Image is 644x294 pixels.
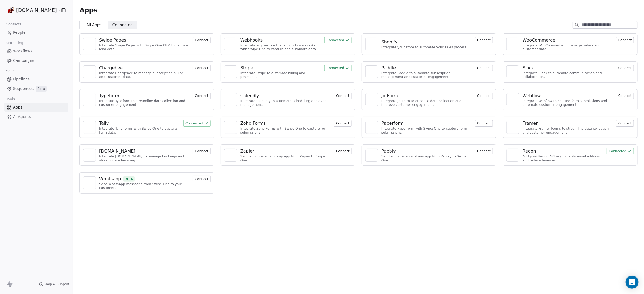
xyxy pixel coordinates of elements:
img: NA [509,151,517,159]
span: Sales [4,67,18,75]
span: AI Agents [13,114,31,120]
div: Add your Reoon API key to verify email address and reduce bounces [523,154,603,162]
a: Chargebee [99,65,190,71]
button: Connected [324,37,352,43]
img: NA [227,96,235,104]
div: Integrate Calendly to automate scheduling and event management. [240,99,331,107]
span: BETA [123,176,135,182]
a: Help & Support [39,282,69,286]
div: Webhooks [240,37,263,43]
button: Connect [334,93,352,99]
button: Connect [334,120,352,127]
img: NA [368,123,376,131]
div: Integrate [DOMAIN_NAME] to manage bookings and streamline scheduling. [99,154,190,162]
a: Connect [334,121,352,126]
div: Shopify [381,39,398,45]
div: Chargebee [99,65,123,71]
img: NA [85,40,94,48]
a: Connected [607,148,634,154]
a: Connected [324,38,352,43]
a: Tally [99,120,180,127]
div: Slack [523,65,534,71]
a: Connect [475,148,493,154]
a: NA [224,149,237,162]
a: Zapier [240,148,331,154]
a: Shopify [381,39,467,45]
img: NA [85,123,94,131]
div: Integrate Tally forms with Swipe One to capture form data. [99,127,180,134]
a: Connect [193,38,211,43]
div: Send action events of any app from Zapier to Swipe One [240,154,331,162]
div: Tally [99,120,109,127]
img: NA [227,151,235,159]
a: NA [365,121,378,134]
div: Zoho Forms [240,120,266,127]
div: Integrate any service that supports webhooks with Swipe One to capture and automate data workflows. [240,43,321,51]
img: NA [368,40,376,48]
span: Tools [4,95,17,103]
a: JotForm [381,93,472,99]
a: Paddle [381,65,472,71]
div: Pabbly [381,148,396,154]
button: Connect [475,93,493,99]
a: Webflow [523,93,613,99]
span: Connected [112,22,133,28]
img: NA [227,123,235,131]
a: Pabbly [381,148,472,154]
a: Connect [334,93,352,98]
button: Connect [193,176,211,182]
span: Workflows [13,48,32,54]
a: Paperform [381,120,472,127]
a: WhatsappBETA [99,176,190,182]
span: Pipelines [13,76,30,82]
span: Help & Support [45,282,69,286]
div: Open Intercom Messenger [626,276,639,289]
div: Integrate Swipe Pages with Swipe One CRM to capture lead data. [99,43,190,51]
div: Integrate Stripe to automate billing and payments. [240,71,321,79]
div: Stripe [240,65,253,71]
a: Connect [475,65,493,70]
a: Swipe Pages [99,37,190,43]
button: [DOMAIN_NAME] [6,6,58,15]
span: Apps [13,104,22,110]
img: NA [85,68,94,76]
a: NA [365,65,378,78]
a: Connect [193,176,211,181]
a: Connect [193,65,211,70]
a: WooCommerce [523,37,613,43]
a: Connect [475,121,493,126]
a: Connect [193,93,211,98]
a: NA [365,38,378,50]
a: NA [224,65,237,78]
div: Send WhatsApp messages from Swipe One to your customers [99,182,190,190]
div: Framer [523,120,538,127]
div: Integrate Chargebee to manage subscription billing and customer data. [99,71,190,79]
div: Whatsapp [99,176,121,182]
a: NA [83,93,96,106]
div: WooCommerce [523,37,555,43]
a: NA [83,149,96,162]
span: Campaigns [13,58,34,63]
a: SequencesBeta [4,84,68,93]
a: NA [83,38,96,50]
a: Connect [334,148,352,154]
a: NA [506,65,519,78]
a: Connect [616,65,634,70]
a: Framer [523,120,613,127]
div: JotForm [381,93,398,99]
a: Workflows [4,47,68,56]
span: Marketing [4,39,26,47]
a: Connect [193,148,211,154]
a: NA [506,121,519,134]
a: NA [506,93,519,106]
div: Integrate Slack to automate communication and collaboration. [523,71,613,79]
img: NA [509,40,517,48]
a: NA [506,38,519,50]
button: Connect [193,65,211,71]
div: Paddle [381,65,396,71]
button: Connect [616,65,634,71]
div: Integrate Framer Forms to streamline data collection and customer engagement. [523,127,613,134]
a: Connect [475,93,493,98]
a: NA [365,149,378,162]
img: NA [85,96,94,104]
